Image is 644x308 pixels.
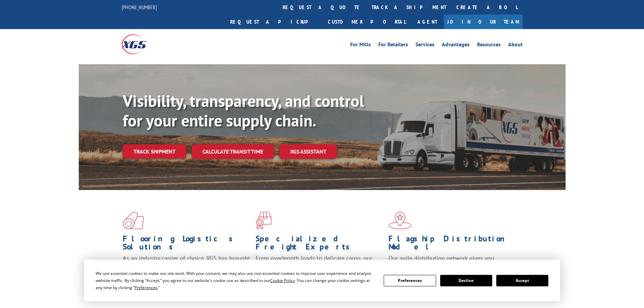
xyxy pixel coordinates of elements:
[444,15,523,29] a: Join Our Team
[123,144,186,159] a: Track shipment
[323,15,411,29] a: Customer Portal
[384,275,436,286] button: Preferences
[350,42,371,49] a: For Mills
[411,15,444,29] a: Agent
[96,270,376,291] div: We use essential cookies to make our site work. With your consent, we may also use non-essential ...
[442,42,470,49] a: Advantages
[123,254,250,278] span: As an industry carrier of choice, XGS has brought innovation and dedication to flooring logistics...
[388,254,513,270] span: Our agile distribution network gives you nationwide inventory management on demand.
[279,144,337,159] a: XGS ASSISTANT
[192,144,274,159] a: Calculate transit time
[496,275,548,286] button: Accept
[440,275,492,286] button: Decline
[122,4,157,10] a: [PHONE_NUMBER]
[225,15,323,29] a: Request a pickup
[256,212,271,229] img: xgs-icon-focused-on-flooring-red
[123,212,144,229] img: xgs-icon-total-supply-chain-intelligence-red
[256,235,383,254] h1: Specialized Freight Experts
[123,90,364,131] b: Visibility, transparency, and control for your entire supply chain.
[508,42,523,49] a: About
[256,254,383,284] p: From overlength loads to delicate cargo, our experienced staff knows the best way to move your fr...
[388,235,516,254] h1: Flagship Distribution Model
[123,235,251,254] h1: Flooring Logistics Solutions
[135,285,158,290] span: Preferences
[388,212,412,229] img: xgs-icon-flagship-distribution-model-red
[270,278,295,283] span: Cookie Policy
[477,42,501,49] a: Resources
[378,42,408,49] a: For Retailers
[84,260,560,301] div: Cookie Consent Prompt
[415,42,434,49] a: Services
